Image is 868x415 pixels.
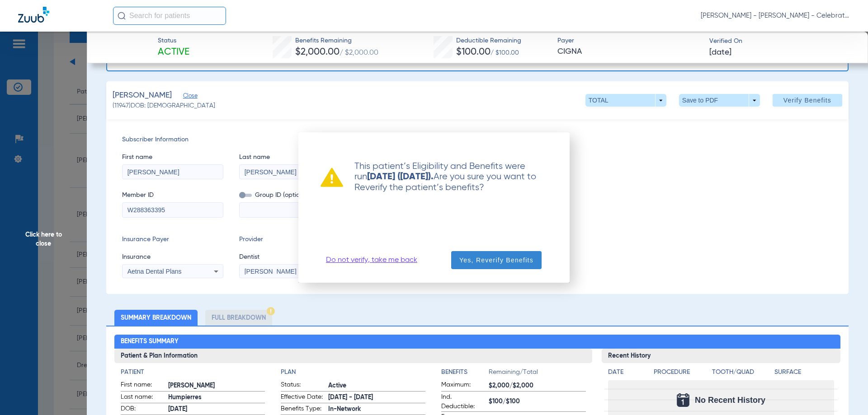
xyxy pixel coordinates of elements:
[367,173,434,182] strong: [DATE] ([DATE]).
[343,161,547,193] p: This patient’s Eligibility and Benefits were run Are you sure you want to Reverify the patient’s ...
[321,168,343,187] img: warning already ran verification recently
[451,251,542,269] button: Yes, Reverify Benefits
[459,256,533,265] span: Yes, Reverify Benefits
[823,372,868,415] iframe: Chat Widget
[326,256,417,265] a: Do not verify, take me back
